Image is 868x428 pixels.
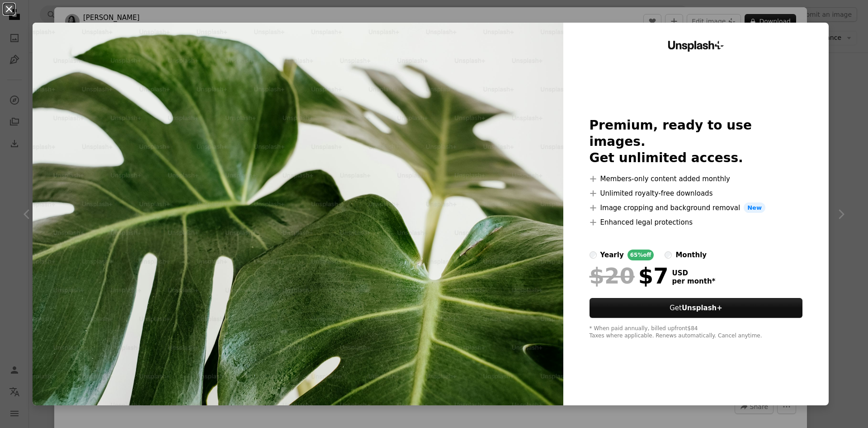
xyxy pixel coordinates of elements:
h2: Premium, ready to use images. Get unlimited access. [590,117,803,166]
span: New [744,202,765,213]
div: * When paid annually, billed upfront $84 Taxes where applicable. Renews automatically. Cancel any... [590,325,803,340]
li: Unlimited royalty-free downloads [590,188,803,199]
div: 65% off [627,250,654,260]
span: USD [672,269,716,277]
li: Members-only content added monthly [590,173,803,184]
span: $20 [590,264,635,288]
strong: Unsplash+ [682,304,722,312]
input: monthly [665,251,672,259]
div: monthly [675,250,707,260]
span: per month * [672,277,716,285]
button: GetUnsplash+ [590,298,803,318]
li: Image cropping and background removal [590,202,803,213]
li: Enhanced legal protections [590,217,803,228]
input: yearly65%off [590,251,597,259]
div: $7 [590,264,669,288]
div: yearly [600,250,624,260]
